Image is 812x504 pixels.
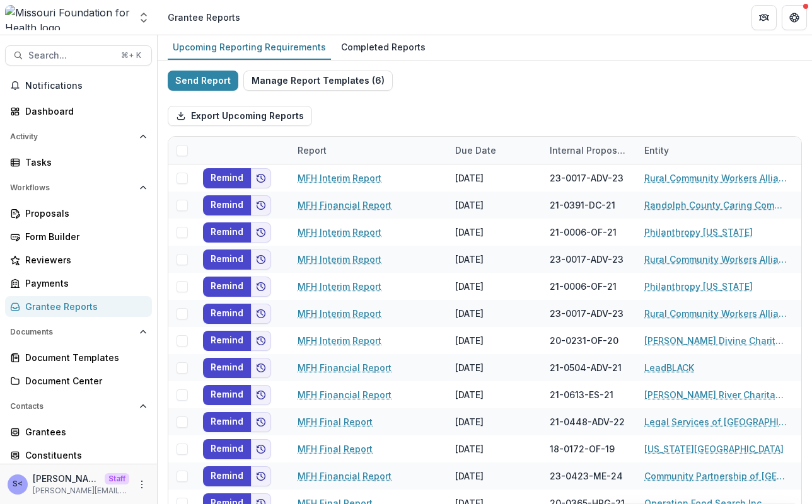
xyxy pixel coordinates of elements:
[550,334,618,347] div: 20-0231-OF-20
[163,8,245,26] nav: breadcrumb
[550,307,623,320] div: 23-0017-ADV-23
[5,347,152,368] a: Document Templates
[5,226,152,247] a: Form Builder
[251,412,271,432] button: Add to friends
[13,480,23,488] div: Sammy <sammy@trytemelio.com>
[251,466,271,486] button: Add to friends
[5,421,152,442] a: Grantees
[644,198,787,212] a: Randolph County Caring Community Inc
[5,76,152,96] button: Notifications
[550,361,622,374] div: 21-0504-ADV-21
[448,273,542,300] div: [DATE]
[644,253,787,266] a: Rural Community Workers Alliance
[203,304,251,324] button: Remind
[5,101,152,122] a: Dashboard
[5,203,152,224] a: Proposals
[550,280,617,293] div: 21-0006-OF-21
[298,198,391,212] a: MFH Financial Report
[25,207,142,220] div: Proposals
[298,334,381,347] a: MFH Interim Report
[298,442,373,455] a: MFH Final Report
[203,385,251,405] button: Remind
[644,171,787,185] a: Rural Community Workers Alliance
[251,304,271,324] button: Add to friends
[25,230,142,243] div: Form Builder
[644,442,784,455] a: [US_STATE][GEOGRAPHIC_DATA]
[251,222,271,243] button: Add to friends
[203,412,251,432] button: Remind
[644,280,753,293] a: Philanthropy [US_STATE]
[119,49,144,62] div: ⌘ + K
[448,300,542,327] div: [DATE]
[448,246,542,273] div: [DATE]
[168,35,331,60] a: Upcoming Reporting Requirements
[251,439,271,459] button: Add to friends
[448,219,542,246] div: [DATE]
[550,253,623,266] div: 23-0017-ADV-23
[243,71,393,91] button: Manage Report Templates (6)
[5,45,152,66] button: Search...
[10,402,134,411] span: Contacts
[28,50,113,61] span: Search...
[644,361,694,374] a: LeadBLACK
[637,137,794,164] div: Entity
[5,5,130,30] img: Missouri Foundation for Health logo
[25,351,142,364] div: Document Templates
[25,156,142,169] div: Tasks
[203,195,251,215] button: Remind
[644,388,787,401] a: [PERSON_NAME] River Charitable Fund
[448,381,542,408] div: [DATE]
[33,472,100,485] p: [PERSON_NAME] <[PERSON_NAME][EMAIL_ADDRESS][DOMAIN_NAME]>
[105,473,129,484] p: Staff
[298,253,381,266] a: MFH Interim Report
[550,388,613,401] div: 21-0613-ES-21
[298,171,381,185] a: MFH Interim Report
[25,81,147,91] span: Notifications
[251,358,271,378] button: Add to friends
[203,168,251,188] button: Remind
[25,449,142,462] div: Constituents
[5,127,152,147] button: Open Activity
[290,137,448,164] div: Report
[203,466,251,486] button: Remind
[448,408,542,435] div: [DATE]
[134,477,149,492] button: More
[550,226,617,239] div: 21-0006-OF-21
[448,144,504,157] div: Due Date
[751,5,777,30] button: Partners
[5,396,152,416] button: Open Contacts
[550,442,615,455] div: 18-0172-OF-19
[550,415,625,428] div: 21-0448-ADV-22
[298,307,381,320] a: MFH Interim Report
[25,105,142,118] div: Dashboard
[290,144,334,157] div: Report
[542,144,637,157] div: Internal Proposal ID
[448,137,542,164] div: Due Date
[203,222,251,243] button: Remind
[203,331,251,351] button: Remind
[336,38,431,56] div: Completed Reports
[542,137,637,164] div: Internal Proposal ID
[5,152,152,173] a: Tasks
[336,35,431,60] a: Completed Reports
[298,226,381,239] a: MFH Interim Report
[298,388,391,401] a: MFH Financial Report
[25,425,142,438] div: Grantees
[203,439,251,459] button: Remind
[448,192,542,219] div: [DATE]
[5,249,152,270] a: Reviewers
[25,374,142,387] div: Document Center
[25,253,142,266] div: Reviewers
[644,334,787,347] a: [PERSON_NAME] Divine Charitable Foundation
[251,331,271,351] button: Add to friends
[10,328,134,336] span: Documents
[298,469,391,483] a: MFH Financial Report
[448,435,542,462] div: [DATE]
[168,106,312,126] button: Export Upcoming Reports
[5,445,152,466] a: Constituents
[251,249,271,270] button: Add to friends
[10,132,134,141] span: Activity
[448,462,542,490] div: [DATE]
